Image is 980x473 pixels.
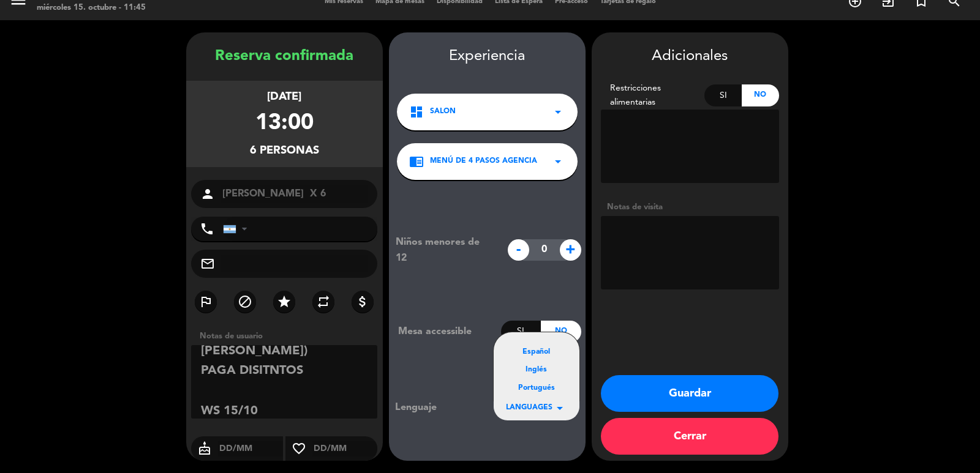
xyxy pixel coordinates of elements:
div: 6 personas [250,142,319,160]
span: SALON [430,106,456,118]
i: arrow_drop_down [552,401,567,415]
i: cake [191,441,218,456]
i: chrome_reader_mode [409,154,424,169]
i: arrow_drop_down [551,105,565,119]
span: MENÚ DE 4 PASOS AGENCIA [430,155,537,168]
div: Inglés [506,364,567,376]
div: Restricciones alimentarias [601,81,705,110]
div: Si [501,321,541,343]
i: favorite_border [285,441,312,456]
div: Notas de visita [601,201,779,214]
div: Niños menores de 12 [386,234,501,266]
i: block [238,294,252,309]
div: No [541,321,581,343]
i: attach_money [355,294,370,309]
i: dashboard [409,105,424,119]
div: Portugués [506,382,567,395]
input: DD/MM [218,441,284,456]
div: miércoles 15. octubre - 11:45 [37,2,146,14]
div: [DATE] [267,88,301,106]
button: Cerrar [601,418,778,455]
i: phone [200,222,214,236]
i: star [277,294,292,309]
div: Si [704,84,742,106]
div: Adicionales [601,45,779,69]
i: repeat [316,294,331,309]
div: Reserva confirmada [186,45,383,69]
i: arrow_drop_down [551,154,565,169]
div: Mesa accessible [389,324,501,340]
i: person [200,187,215,201]
div: Español [506,346,567,359]
input: DD/MM [312,441,378,456]
i: mail_outline [200,256,215,271]
span: - [508,239,529,261]
div: Experiencia [389,45,586,69]
div: No [742,84,779,106]
div: Lenguaje [395,400,473,415]
button: Guardar [601,375,778,412]
span: LANGUAGES [506,402,552,414]
div: Argentina: +54 [224,217,252,240]
i: outlined_flag [198,294,213,309]
span: + [560,239,581,261]
div: 13:00 [255,106,314,142]
div: Notas de usuario [194,330,383,343]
